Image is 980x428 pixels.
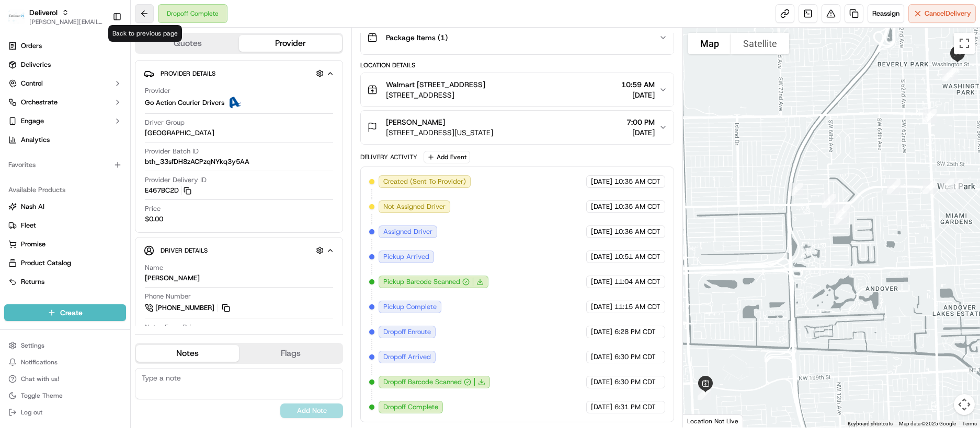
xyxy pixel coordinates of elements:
button: Reassign [868,4,904,23]
a: Returns [8,277,122,287]
button: Promise [4,236,126,253]
span: [DATE] [591,227,612,236]
span: Phone Number [145,292,191,301]
div: 5 [832,200,854,222]
button: DeliverolDeliverol[PERSON_NAME][EMAIL_ADDRESS][PERSON_NAME][DOMAIN_NAME] [4,4,108,29]
button: Quotes [136,35,239,52]
span: Promise [21,240,45,249]
span: [STREET_ADDRESS][US_STATE] [386,127,493,138]
span: [PERSON_NAME] [386,117,445,127]
div: Favorites [4,157,126,173]
span: Pickup Complete [383,302,437,312]
span: Cancel Delivery [925,9,971,18]
button: Show satellite imagery [731,33,789,54]
div: Delivery Activity [360,153,417,161]
span: Returns [21,277,44,287]
span: Name [145,263,163,272]
button: Deliverol [29,7,58,18]
a: Fleet [8,221,122,230]
button: Keyboard shortcuts [848,420,893,427]
img: Google [686,414,720,427]
button: Fleet [4,217,126,234]
img: Deliverol [8,9,25,24]
span: [DATE] [591,327,612,337]
div: 8 [945,175,967,197]
div: 9 [936,174,958,196]
span: Price [145,204,161,213]
span: 6:28 PM CDT [614,327,656,337]
a: 📗Knowledge Base [6,229,84,248]
button: Pickup Barcode Scanned [383,277,470,287]
div: 7 [919,176,941,198]
span: API Documentation [99,233,168,244]
span: Dropoff Barcode Scanned [383,377,462,387]
span: Not Assigned Driver [383,202,446,211]
span: [PERSON_NAME] [32,162,85,170]
div: 13 [945,41,971,66]
img: ActionCourier.png [229,97,241,109]
span: Dropoff Arrived [383,352,431,362]
span: 11:15 AM CDT [614,302,660,312]
span: [DATE] [591,252,612,261]
span: $0.00 [145,215,163,224]
span: Assigned Driver [383,227,432,236]
div: Available Products [4,182,126,198]
span: 6:31 PM CDT [614,402,656,412]
a: Deliveries [4,56,126,73]
span: 6:30 PM CDT [614,377,656,387]
button: Nash AI [4,198,126,215]
a: Promise [8,240,122,249]
a: Powered byPylon [74,258,127,267]
span: Settings [21,341,44,350]
span: Driver Details [161,246,208,255]
span: Control [21,79,43,88]
span: Provider Batch ID [145,147,199,156]
div: We're available if you need us! [47,110,144,118]
span: Toggle Theme [21,391,63,400]
span: [STREET_ADDRESS] [386,90,485,100]
button: Settings [4,338,126,353]
span: [PHONE_NUMBER] [155,303,214,313]
div: 💻 [88,234,97,243]
span: [DATE] [591,302,612,312]
button: Toggle Theme [4,388,126,403]
div: Location Not Live [683,414,743,427]
div: Past conversations [10,136,70,144]
span: 10:36 AM CDT [614,227,660,236]
span: Dropoff Complete [383,402,438,412]
span: Deliveries [21,60,51,69]
span: 7:00 PM [626,117,655,127]
span: Reassign [872,9,899,18]
span: 10:35 AM CDT [614,177,660,186]
div: 4 [829,207,851,229]
span: Pickup Barcode Scanned [383,277,460,287]
span: Walmart [STREET_ADDRESS] [386,79,485,90]
button: Driver Details [144,242,334,259]
span: [DATE] [626,127,655,138]
button: Notes [136,345,239,362]
button: Dropoff Barcode Scanned [383,377,471,387]
img: Nash [10,10,31,31]
div: Location Details [360,61,674,69]
a: Orders [4,38,126,54]
span: Product Catalog [21,258,71,268]
div: [PERSON_NAME] [145,274,200,283]
span: [DATE] [591,352,612,362]
span: Provider Delivery ID [145,175,207,185]
span: Orchestrate [21,98,58,107]
span: 10:51 AM CDT [614,252,660,261]
div: 📗 [10,234,19,243]
button: Provider Details [144,65,334,82]
button: Notifications [4,355,126,370]
span: Log out [21,408,42,417]
span: Package Items ( 1 ) [386,32,448,43]
a: Terms (opens in new tab) [962,421,977,426]
button: Provider [239,35,342,52]
span: Provider Details [161,69,215,78]
button: CancelDelivery [908,4,976,23]
img: 1736555255976-a54dd68f-1ca7-489b-9aae-adbdc363a1c4 [10,100,29,118]
a: 💻API Documentation [84,229,172,248]
div: 11 [940,64,962,86]
span: [DATE] [591,202,612,211]
span: Analytics [21,135,50,145]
